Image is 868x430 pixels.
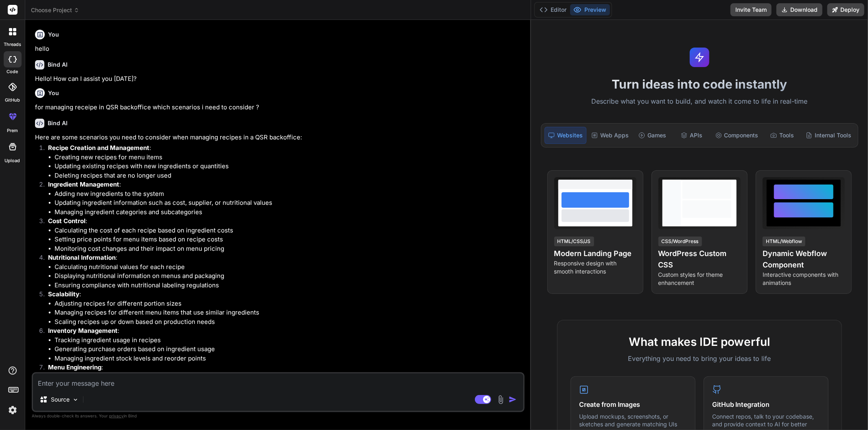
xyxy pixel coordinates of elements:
p: Here are some scenarios you need to consider when managing recipes in a QSR backoffice: [35,133,523,142]
button: Invite Team [730,3,772,16]
label: GitHub [5,97,20,104]
span: privacy [109,413,124,418]
div: Internal Tools [802,127,855,144]
div: Tools [763,127,801,144]
p: Interactive components with animations [763,271,845,287]
button: Download [776,3,822,16]
li: Scaling recipes up or down based on production needs [55,317,523,327]
div: HTML/Webflow [763,237,805,246]
p: : [48,363,523,372]
label: code [7,68,18,75]
img: Pick Models [72,396,79,403]
label: prem [7,127,18,134]
button: Editor [536,4,570,15]
h4: Dynamic Webflow Component [763,248,845,271]
p: : [48,143,523,153]
li: Adding new ingredients to the system [55,189,523,199]
div: Games [634,127,671,144]
strong: Menu Engineering [48,363,101,371]
strong: Cost Control [48,217,85,225]
li: Setting price points for menu items based on recipe costs [55,235,523,244]
li: Generating purchase orders based on ingredient usage [55,345,523,354]
p: : [48,253,523,263]
li: Ensuring compliance with nutritional labeling regulations [55,281,523,290]
li: Creating new recipes for menu items [55,153,523,162]
strong: Scalability [48,290,79,298]
li: Tracking ingredient usage in recipes [55,336,523,345]
strong: Recipe Creation and Management [48,144,149,152]
div: Components [712,127,762,144]
li: Managing ingredient stock levels and reorder points [55,354,523,363]
strong: Inventory Management [48,327,118,334]
h6: You [48,30,59,39]
h4: Modern Landing Page [554,248,636,259]
img: attachment [496,395,505,404]
li: Deleting recipes that are no longer used [55,171,523,180]
li: Updating ingredient information such as cost, supplier, or nutritional values [55,198,523,208]
li: Calculating the cost of each recipe based on ingredient costs [55,226,523,235]
label: threads [4,41,21,48]
h2: What makes IDE powerful [571,333,829,350]
strong: Ingredient Management [48,180,119,188]
h4: GitHub Integration [712,400,820,409]
p: Hello! How can I assist you [DATE]? [35,74,523,84]
p: hello [35,44,523,54]
h6: You [48,89,59,97]
p: Everything you need to bring your ideas to life [571,354,829,363]
div: Websites [544,127,586,144]
li: Managing recipes for different menu items that use similar ingredients [55,308,523,317]
p: Source [51,395,70,404]
h6: Bind AI [48,119,68,127]
strong: Nutritional Information [48,254,116,261]
img: icon [509,395,517,404]
p: : [48,180,523,189]
p: Responsive design with smooth interactions [554,259,636,276]
h4: WordPress Custom CSS [658,248,741,271]
h6: Bind AI [48,61,68,69]
label: Upload [5,157,20,164]
li: Monitoring cost changes and their impact on menu pricing [55,244,523,254]
li: Calculating nutritional values for each recipe [55,263,523,272]
div: Web Apps [588,127,632,144]
li: Adjusting recipes for different portion sizes [55,299,523,308]
span: Choose Project [31,6,79,14]
img: settings [6,403,20,417]
h1: Turn ideas into code instantly [536,77,863,91]
li: Managing ingredient categories and subcategories [55,208,523,217]
p: : [48,290,523,299]
p: : [48,217,523,226]
div: CSS/WordPress [658,237,702,246]
div: HTML/CSS/JS [554,237,594,246]
div: APIs [673,127,710,144]
p: Custom styles for theme enhancement [658,271,741,287]
p: Describe what you want to build, and watch it come to life in real-time [536,96,863,107]
li: Displaying nutritional information on menus and packaging [55,271,523,281]
p: : [48,326,523,336]
button: Preview [570,4,610,15]
p: Always double-check its answers. Your in Bind [32,412,525,420]
li: Updating existing recipes with new ingredients or quantities [55,162,523,171]
p: for managing receipe in QSR backoffice which scenarios i need to consider ? [35,103,523,112]
h4: Create from Images [579,400,687,409]
button: Deploy [827,3,864,16]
